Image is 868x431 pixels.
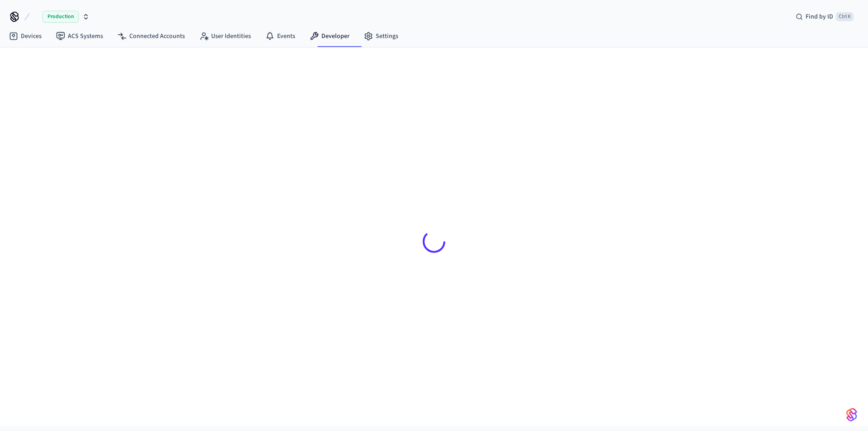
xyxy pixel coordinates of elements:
[110,28,192,44] a: Connected Accounts
[49,28,110,44] a: ACS Systems
[357,28,406,44] a: Settings
[258,28,302,44] a: Events
[2,28,49,44] a: Devices
[788,9,861,25] div: Find by IDCtrl K
[42,11,79,23] span: Production
[192,28,258,44] a: User Identities
[806,12,833,21] span: Find by ID
[302,28,357,44] a: Developer
[846,407,857,422] img: SeamLogoGradient.69752ec5.svg
[836,12,854,21] span: Ctrl K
